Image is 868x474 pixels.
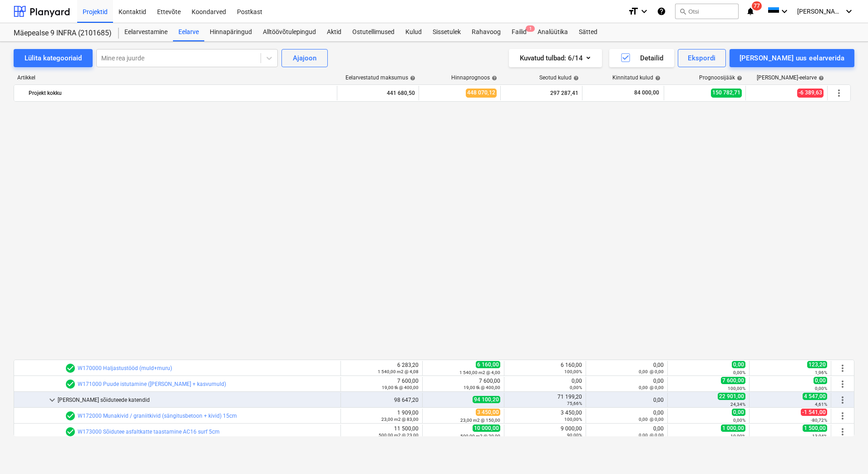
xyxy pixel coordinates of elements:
small: 19,00 tk @ 400,00 [464,385,500,390]
a: Failid1 [506,23,532,41]
div: 0,00 [590,378,664,390]
small: 500,00 m2 @ 20,00 [460,434,500,439]
small: 0,00% [815,386,827,391]
div: Analüütika [532,23,573,41]
span: 3 450,00 [476,409,500,416]
small: 19,00 tk @ 400,00 [382,385,419,390]
span: 22 901,00 [718,393,745,400]
small: 23,00 m2 @ 150,00 [460,418,500,423]
div: [PERSON_NAME] sõiduteede katendid [58,393,337,407]
span: 150 782,71 [711,89,742,97]
a: W173000 Sõidutee asfaltkatte taastamine AC16 surf 5cm [78,429,220,435]
button: Lülita kategooriaid [14,49,93,67]
div: 0,00 [508,378,582,390]
div: Prognoosijääk [699,74,742,81]
small: 100,00% [564,369,582,374]
button: Ajajoon [281,49,328,67]
span: 1 [526,25,535,32]
a: Alltöövõtulepingud [257,23,321,41]
small: 0,00% [733,370,745,375]
div: Artikkel [14,74,338,81]
button: Kuvatud tulbad:6/14 [509,49,602,67]
div: Kuvatud tulbad : 6/14 [520,52,591,64]
small: 1,96% [815,370,827,375]
div: Lülita kategooriaid [25,52,82,64]
span: keyboard_arrow_down [47,395,58,405]
div: [PERSON_NAME] uus eelarverida [740,52,844,64]
span: Rohkem tegevusi [837,395,848,405]
small: 100,00% [564,417,582,422]
div: 297 287,41 [504,86,578,100]
a: Sissetulek [427,23,466,41]
div: Mäepealse 9 INFRA (2101685) [14,29,108,38]
small: 75,66% [567,401,582,406]
span: help [572,75,579,81]
div: Detailid [620,52,663,64]
small: 500,00 m2 @ 23,00 [379,433,419,438]
small: 24,34% [730,402,745,407]
small: 0,00 @ 0,00 [639,433,664,438]
small: 1 540,00 m2 @ 4,08 [378,369,419,374]
span: Eelarvereal on 1 hinnapakkumist [65,379,76,390]
small: 0,00 @ 0,00 [639,385,664,390]
span: Eelarvereal on 1 hinnapakkumist [65,410,76,421]
a: Aktid [321,23,347,41]
span: 10 000,00 [473,425,500,432]
span: help [735,75,742,81]
div: [PERSON_NAME]-eelarve [757,74,824,81]
div: 3 450,00 [508,410,582,422]
small: 0,00 @ 0,00 [639,417,664,422]
div: 7 600,00 [426,378,500,390]
span: help [817,75,824,81]
i: keyboard_arrow_down [843,6,854,17]
div: Hinnaprognoos [451,74,497,81]
div: Eelarvestatud maksumus [345,74,415,81]
small: -80,72% [811,418,827,423]
i: Abikeskus [657,6,666,17]
a: Hinnapäringud [204,23,257,41]
span: search [679,8,686,15]
button: Otsi [675,4,739,19]
span: 4 547,00 [803,393,827,400]
a: Sätted [573,23,603,41]
iframe: Chat Widget [823,430,868,474]
div: 0,00 [590,397,664,403]
small: 23,00 m2 @ 83,00 [381,417,419,422]
a: Ostutellimused [347,23,400,41]
a: Eelarve [173,23,204,41]
a: W172000 Munakivid / graniitkivid (sängitusbetoon + kivid) 15cm [78,413,237,419]
small: 100,00% [728,386,745,391]
span: -1 541,00 [801,409,827,416]
span: 123,20 [807,361,827,368]
span: Rohkem tegevusi [833,88,844,99]
span: help [408,75,415,81]
div: 0,00 [590,425,664,438]
span: 0,00 [814,377,827,384]
button: [PERSON_NAME] uus eelarverida [730,49,854,67]
small: 0,00% [733,418,745,423]
span: Rohkem tegevusi [837,363,848,374]
button: Detailid [609,49,674,67]
div: 1 909,00 [345,410,419,422]
small: 1 540,00 m2 @ 4,00 [459,370,500,375]
span: 94 100,20 [473,396,500,403]
small: 4,61% [815,402,827,407]
div: 0,00 [590,362,664,375]
div: 9 000,00 [508,425,582,438]
div: Failid [506,23,532,41]
div: Rahavoog [466,23,506,41]
span: [PERSON_NAME] [797,8,843,15]
div: 0,00 [590,410,664,422]
div: Kinnitatud kulud [612,74,661,81]
span: 0,00 [732,361,745,368]
div: Ekspordi [688,52,715,64]
span: help [490,75,497,81]
span: 84 000,00 [633,89,660,97]
span: 1 000,00 [721,425,745,432]
span: 1 500,00 [803,425,827,432]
